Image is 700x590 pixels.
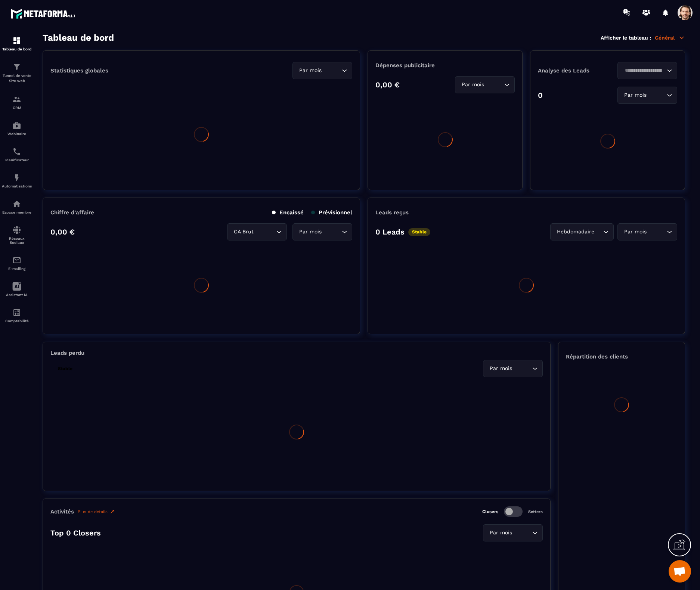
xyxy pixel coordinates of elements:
p: Tunnel de vente Site web [2,73,32,84]
p: Tableau de bord [2,47,32,51]
img: automations [12,121,21,130]
p: Stable [408,228,430,236]
a: formationformationCRM [2,89,32,115]
div: Search for option [483,524,543,541]
p: 0,00 € [375,80,400,89]
span: CA Brut [232,228,255,236]
p: Statistiques globales [50,67,108,74]
div: Mở cuộc trò chuyện [669,560,691,583]
p: Activités [50,508,74,515]
p: Général [655,34,685,41]
input: Search for option [514,364,530,373]
div: Search for option [550,223,614,240]
p: Planificateur [2,158,32,162]
input: Search for option [255,228,275,236]
span: Hebdomadaire [555,228,596,236]
a: emailemailE-mailing [2,250,32,276]
a: Assistant IA [2,276,32,302]
a: accountantaccountantComptabilité [2,302,32,329]
p: Closers [482,509,498,514]
img: formation [12,95,21,104]
input: Search for option [596,228,601,236]
img: narrow-up-right-o.6b7c60e2.svg [109,509,115,515]
p: E-mailing [2,267,32,271]
span: Par mois [488,364,514,373]
div: Search for option [617,87,677,104]
input: Search for option [486,81,502,89]
img: logo [10,7,78,21]
p: Comptabilité [2,319,32,323]
a: social-networksocial-networkRéseaux Sociaux [2,220,32,250]
p: Encaissé [272,209,304,216]
p: Prévisionnel [311,209,352,216]
div: Search for option [227,223,287,240]
div: Search for option [292,62,352,79]
p: Réseaux Sociaux [2,236,32,245]
input: Search for option [514,529,530,537]
a: Plus de détails [78,509,115,515]
p: Analyse des Leads [538,67,607,74]
a: schedulerschedulerPlanificateur [2,142,32,168]
div: Search for option [617,223,677,240]
span: Par mois [622,228,648,236]
div: Search for option [483,360,543,377]
div: Search for option [617,62,677,79]
p: Chiffre d’affaire [50,209,94,216]
p: 0,00 € [50,227,75,236]
input: Search for option [622,66,665,75]
input: Search for option [648,228,665,236]
p: Leads perdu [50,350,84,356]
p: Setters [528,509,543,514]
img: automations [12,199,21,208]
input: Search for option [323,228,340,236]
span: Par mois [297,66,323,75]
p: Leads reçus [375,209,409,216]
span: Par mois [460,81,486,89]
p: Stable [54,365,76,373]
span: Par mois [297,228,323,236]
p: Webinaire [2,132,32,136]
input: Search for option [648,91,665,99]
img: social-network [12,226,21,235]
p: Assistant IA [2,293,32,297]
p: CRM [2,106,32,110]
a: formationformationTableau de bord [2,31,32,57]
span: Par mois [488,529,514,537]
a: automationsautomationsEspace membre [2,194,32,220]
input: Search for option [323,66,340,75]
a: automationsautomationsAutomatisations [2,168,32,194]
div: Search for option [292,223,352,240]
h3: Tableau de bord [43,32,114,43]
img: automations [12,173,21,182]
p: 0 [538,91,543,100]
img: accountant [12,308,21,317]
img: email [12,256,21,265]
div: Search for option [455,76,515,93]
p: Dépenses publicitaire [375,62,515,69]
span: Par mois [622,91,648,99]
a: automationsautomationsWebinaire [2,115,32,142]
img: formation [12,36,21,45]
p: Afficher le tableau : [601,35,651,41]
p: 0 Leads [375,227,405,236]
p: Automatisations [2,184,32,188]
p: Top 0 Closers [50,528,101,537]
img: formation [12,62,21,71]
img: scheduler [12,147,21,156]
p: Espace membre [2,210,32,214]
p: Répartition des clients [566,353,677,360]
a: formationformationTunnel de vente Site web [2,57,32,89]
